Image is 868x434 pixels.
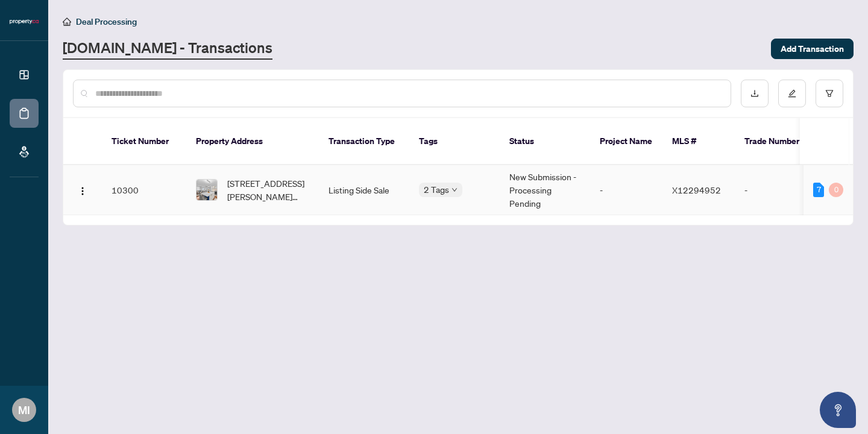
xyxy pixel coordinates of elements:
[78,186,87,196] img: Logo
[197,180,217,200] img: thumbnail-img
[781,39,844,58] span: Add Transaction
[672,184,721,195] span: X12294952
[662,118,735,165] th: MLS #
[102,118,186,165] th: Ticket Number
[735,118,819,165] th: Trade Number
[825,89,834,98] span: filter
[424,183,449,197] span: 2 Tags
[771,39,854,59] button: Add Transaction
[227,177,309,203] span: [STREET_ADDRESS][PERSON_NAME][PERSON_NAME]
[63,38,272,60] a: [DOMAIN_NAME] - Transactions
[590,165,662,215] td: -
[829,183,843,197] div: 0
[500,118,590,165] th: Status
[10,18,39,25] img: logo
[750,89,759,98] span: download
[319,165,409,215] td: Listing Side Sale
[451,187,458,193] span: down
[816,80,843,107] button: filter
[76,16,137,27] span: Deal Processing
[500,165,590,215] td: New Submission - Processing Pending
[735,165,819,215] td: -
[813,183,824,197] div: 7
[409,118,500,165] th: Tags
[186,118,319,165] th: Property Address
[319,118,409,165] th: Transaction Type
[741,80,769,107] button: download
[18,401,30,418] span: MI
[102,165,186,215] td: 10300
[820,392,856,428] button: Open asap
[63,17,71,26] span: home
[73,180,92,200] button: Logo
[778,80,806,107] button: edit
[590,118,662,165] th: Project Name
[788,89,796,98] span: edit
